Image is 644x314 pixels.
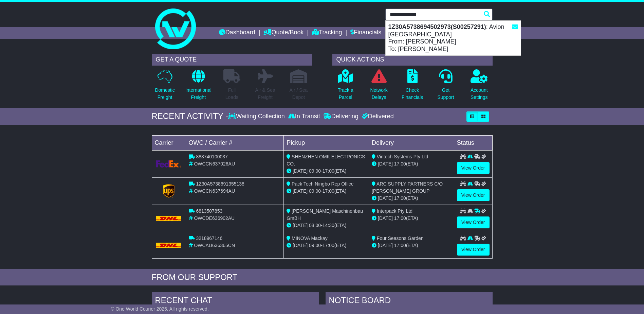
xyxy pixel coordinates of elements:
p: Track a Parcel [338,87,353,101]
span: [DATE] [293,243,308,248]
span: 6813507853 [196,208,222,214]
span: ARC SUPPLY PARTNERS C/O [PERSON_NAME] GROUP [372,181,443,194]
span: 1Z30A5738691355138 [196,181,244,187]
span: [DATE] [293,188,308,194]
p: Network Delays [370,87,387,101]
span: 08:00 [309,223,321,228]
span: SHENZHEN OMK ELECTRONICS CO. [287,154,365,167]
div: - (ETA) [287,222,366,229]
span: 17:00 [323,243,334,248]
span: 09:00 [309,188,321,194]
div: (ETA) [372,160,451,168]
div: - (ETA) [287,188,366,195]
span: Interpack Pty Ltd [377,208,412,214]
div: FROM OUR SUPPORT [152,273,493,282]
a: DomesticFreight [154,69,175,105]
span: OWCCN637694AU [194,188,235,194]
span: 17:00 [394,243,406,248]
span: [DATE] [378,161,393,167]
a: Dashboard [219,27,255,39]
span: Four Seasons Garden [377,235,424,241]
a: Quote/Book [263,27,303,39]
a: CheckFinancials [401,69,423,105]
div: (ETA) [372,215,451,222]
span: 14:30 [323,223,334,228]
div: QUICK ACTIONS [332,54,493,66]
div: Delivering [322,113,360,120]
a: View Order [457,244,490,256]
span: 17:00 [394,215,406,221]
div: - (ETA) [287,168,366,175]
span: [DATE] [378,243,393,248]
img: DHL.png [156,243,182,248]
span: [DATE] [378,195,393,201]
p: Domestic Freight [155,87,174,101]
a: Financials [350,27,381,39]
span: 883740100037 [196,154,227,159]
div: RECENT ACTIVITY - [152,111,228,121]
span: OWCAU636365CN [194,243,235,248]
div: RECENT CHAT [152,292,319,311]
div: - (ETA) [287,242,366,249]
p: Account Settings [471,87,488,101]
p: Air & Sea Freight [255,87,275,101]
div: NOTICE BOARD [326,292,493,311]
div: (ETA) [372,242,451,249]
span: 17:00 [323,168,334,174]
span: [DATE] [293,168,308,174]
a: Tracking [312,27,342,39]
span: 17:00 [394,195,406,201]
a: InternationalFreight [185,69,212,105]
div: (ETA) [372,195,451,202]
img: GetCarrierServiceLogo [163,184,174,198]
span: Vintech Systems Pty Ltd [377,154,428,159]
div: In Transit [287,113,322,120]
span: OWCDE636902AU [194,215,235,221]
div: Waiting Collection [228,113,286,120]
div: Delivered [360,113,394,120]
p: International Freight [185,87,211,101]
span: © One World Courier 2025. All rights reserved. [111,306,209,312]
div: : Avion [GEOGRAPHIC_DATA] From: [PERSON_NAME] To: [PERSON_NAME] [386,21,521,55]
td: Delivery [369,135,454,150]
span: 3218967146 [196,235,222,241]
span: 17:00 [394,161,406,167]
span: MINOVA Mackay [292,235,328,241]
span: [PERSON_NAME] Maschinenbau GmBH [287,208,363,221]
span: [DATE] [378,215,393,221]
td: OWC / Carrier # [186,135,284,150]
a: Track aParcel [337,69,354,105]
span: 09:00 [309,243,321,248]
div: GET A QUOTE [152,54,312,66]
a: View Order [457,162,490,174]
a: GetSupport [437,69,454,105]
td: Pickup [284,135,369,150]
a: AccountSettings [470,69,488,105]
p: Check Financials [402,87,423,101]
p: Get Support [437,87,454,101]
a: View Order [457,189,490,201]
img: DHL.png [156,216,182,221]
span: [DATE] [293,223,308,228]
td: Carrier [152,135,186,150]
td: Status [454,135,492,150]
a: NetworkDelays [370,69,388,105]
strong: 1Z30A5738694502973(S00257291) [388,23,486,30]
img: GetCarrierServiceLogo [156,160,182,168]
span: 17:00 [323,188,334,194]
span: OWCCN637026AU [194,161,235,167]
p: Air / Sea Depot [290,87,308,101]
span: 09:00 [309,168,321,174]
a: View Order [457,216,490,228]
span: Pack Tech Ningbo Rep Office [292,181,353,187]
p: Full Loads [223,87,240,101]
